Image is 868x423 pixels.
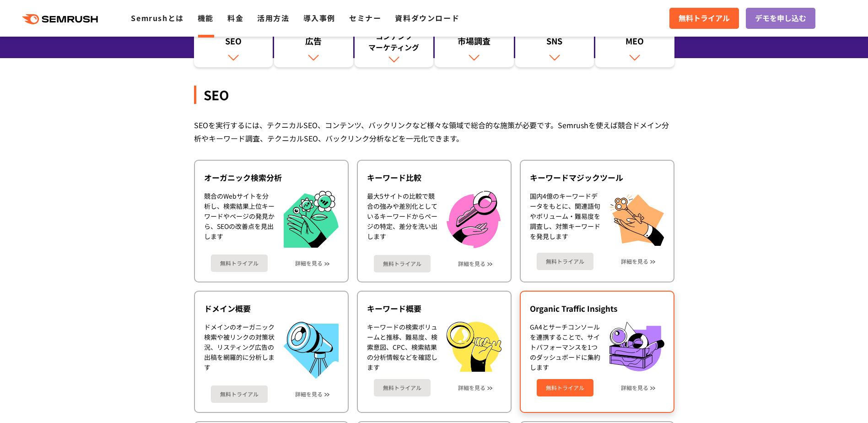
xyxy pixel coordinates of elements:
[530,191,600,246] div: 国内4億のキーワードデータをもとに、関連語句やボリューム・難易度を調査し、対策キーワードを発見します
[204,172,339,183] div: オーガニック検索分析
[349,12,381,23] a: セミナー
[295,391,323,397] a: 詳細を見る
[367,191,437,248] div: 最大5サイトの比較で競合の強みや差別化としているキーワードからページの特定、差分を洗い出します
[227,12,243,23] a: 料金
[458,260,485,267] a: 詳細を見る
[279,35,349,51] div: 広告
[194,119,674,145] div: SEOを実行するには、テクニカルSEO、コンテンツ、バックリンクなど様々な領域で総合的な施策が必要です。Semrushを使えば競合ドメイン分析やキーワード調査、テクニカルSEO、バックリンク分析...
[131,12,183,23] a: Semrushとは
[435,22,514,67] a: 市場調査
[621,258,648,265] a: 詳細を見る
[204,303,339,314] div: ドメイン概要
[194,22,273,67] a: SEO
[204,191,275,248] div: 競合のWebサイトを分析し、検索結果上位キーワードやページの発見から、SEOの改善点を見出します
[530,303,664,314] div: Organic Traffic Insights
[530,172,664,183] div: キーワードマジックツール
[284,191,339,248] img: オーガニック検索分析
[395,12,459,23] a: 資料ダウンロード
[367,172,501,183] div: キーワード比較
[530,322,600,372] div: GA4とサーチコンソールを連携することで、サイトパフォーマンスを1つのダッシュボードに集約します
[374,379,431,396] a: 無料トライアル
[439,35,509,51] div: 市場調査
[679,12,730,24] span: 無料トライアル
[520,35,590,51] div: SNS
[359,31,429,53] div: コンテンツ マーケティング
[458,385,485,391] a: 詳細を見る
[621,385,648,391] a: 詳細を見る
[600,35,670,51] div: MEO
[303,12,335,23] a: 導入事例
[199,35,269,51] div: SEO
[515,22,594,67] a: SNS
[755,12,806,24] span: デモを申し込む
[257,12,289,23] a: 活用方法
[367,322,437,372] div: キーワードの検索ボリュームと推移、難易度、検索意図、CPC、検索結果の分析情報などを確認します
[295,260,323,266] a: 詳細を見る
[609,191,664,246] img: キーワードマジックツール
[447,322,501,372] img: キーワード概要
[537,379,593,396] a: 無料トライアル
[284,322,339,379] img: ドメイン概要
[367,303,501,314] div: キーワード概要
[609,322,664,371] img: Organic Traffic Insights
[595,22,674,67] a: MEO
[669,8,739,29] a: 無料トライアル
[447,191,501,248] img: キーワード比較
[274,22,353,67] a: 広告
[537,253,593,270] a: 無料トライアル
[374,255,431,272] a: 無料トライアル
[204,322,275,379] div: ドメインのオーガニック検索や被リンクの対策状況、リスティング広告の出稿を網羅的に分析します
[194,86,674,104] div: SEO
[198,12,214,23] a: 機能
[355,22,434,67] a: コンテンツマーケティング
[746,8,815,29] a: デモを申し込む
[211,255,268,272] a: 無料トライアル
[211,385,268,403] a: 無料トライアル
